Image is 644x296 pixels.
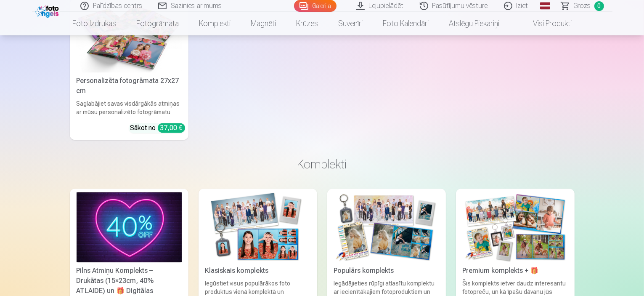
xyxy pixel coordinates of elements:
a: Foto izdrukas [62,12,126,35]
div: 37,00 € [158,123,185,133]
h3: Komplekti [77,157,568,172]
a: Magnēti [241,12,286,35]
div: Premium komplekts + 🎁 [459,266,571,276]
a: Suvenīri [328,12,373,35]
img: /fa1 [35,3,61,18]
a: Komplekti [189,12,241,35]
span: Grozs [574,1,591,11]
a: Atslēgu piekariņi [439,12,509,35]
a: Krūzes [286,12,328,35]
a: Foto kalendāri [373,12,439,35]
div: Personalizēta fotogrāmata 27x27 cm [73,76,185,96]
div: Klasiskais komplekts [202,266,314,276]
img: Premium komplekts + 🎁 [463,192,568,262]
div: Saglabājiet savas visdārgākās atmiņas ar mūsu personalizēto fotogrāmatu [73,99,185,116]
div: Sākot no [130,123,185,133]
img: Populārs komplekts [334,192,439,262]
img: Klasiskais komplekts [205,192,310,262]
div: Populārs komplekts [331,266,443,276]
span: 0 [594,1,604,11]
a: Visi produkti [509,12,582,35]
a: Fotogrāmata [126,12,189,35]
img: Pilns Atmiņu Komplekts – Drukātas (15×23cm, 40% ATLAIDE) un 🎁 Digitālas Fotogrāfijas [77,192,182,262]
img: Personalizēta fotogrāmata 27x27 cm [77,3,182,73]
